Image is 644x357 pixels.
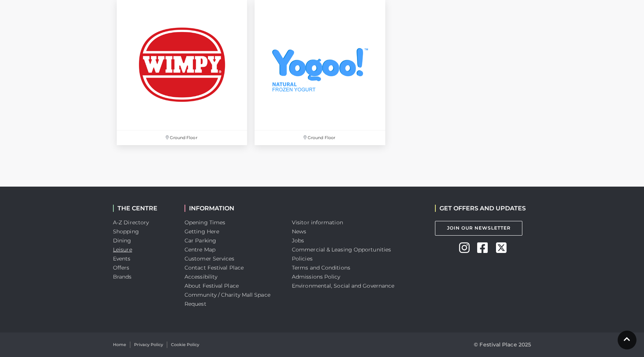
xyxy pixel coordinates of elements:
[117,130,247,145] p: Ground Floor
[185,228,219,235] a: Getting Here
[255,130,385,145] p: Ground Floor
[292,264,350,271] a: Terms and Conditions
[292,228,306,235] a: News
[185,273,217,280] a: Accessibility
[185,264,244,271] a: Contact Festival Place
[292,273,340,280] a: Admissions Policy
[185,246,215,253] a: Centre Map
[113,255,131,262] a: Events
[185,205,281,212] h2: INFORMATION
[113,264,130,271] a: Offers
[435,221,522,236] a: Join Our Newsletter
[113,273,132,280] a: Brands
[185,282,239,289] a: About Festival Place
[185,219,225,226] a: Opening Times
[435,205,526,212] h2: GET OFFERS AND UPDATES
[113,342,126,348] a: Home
[292,255,313,262] a: Policies
[185,255,235,262] a: Customer Services
[113,237,131,244] a: Dining
[113,205,173,212] h2: THE CENTRE
[292,219,343,226] a: Visitor information
[113,246,132,253] a: Leisure
[292,282,394,289] a: Environmental, Social and Governance
[113,228,139,235] a: Shopping
[171,342,199,348] a: Cookie Policy
[134,342,163,348] a: Privacy Policy
[185,291,270,307] a: Community / Charity Mall Space Request
[474,340,531,349] p: © Festival Place 2025
[292,237,304,244] a: Jobs
[185,237,216,244] a: Car Parking
[113,219,149,226] a: A-Z Directory
[292,246,391,253] a: Commercial & Leasing Opportunities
